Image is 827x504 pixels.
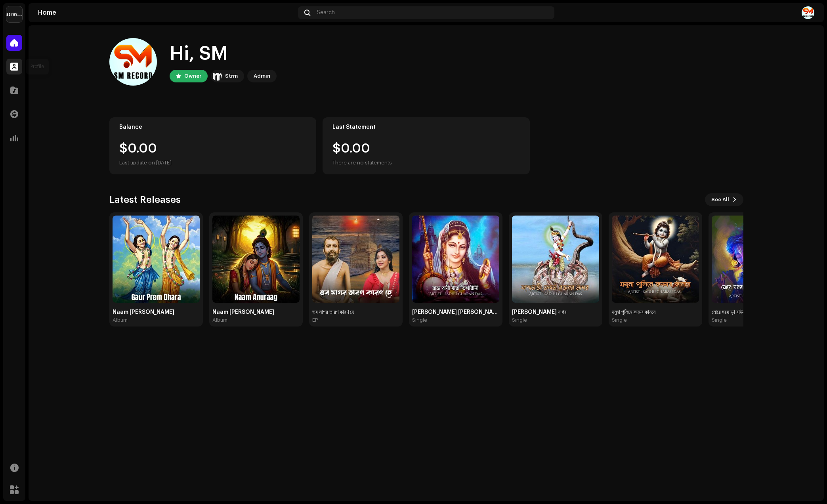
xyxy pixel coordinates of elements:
div: There are no statements [332,158,392,168]
img: 2980507a-4e19-462b-b0ea-cd4eceb8d719 [109,38,157,86]
button: See All [705,193,743,206]
div: Last update on [DATE] [119,158,307,168]
div: Naam [PERSON_NAME] [212,309,300,315]
div: Hi, SM [170,41,277,67]
div: মোরে ঘরছাড়া বাউল করেছ দয়াল [712,309,799,315]
div: Album [113,317,128,323]
div: Single [612,317,627,323]
re-o-card-value: Last Statement [323,117,530,174]
img: 2980507a-4e19-462b-b0ea-cd4eceb8d719 [802,6,814,19]
div: Album [212,317,227,323]
img: c06285f8-cbac-4b53-809f-0d1ca1fea85f [312,216,399,303]
div: যমুনা পুলিনে কদমব কাননে [612,309,699,315]
div: Home [38,10,295,16]
h3: Latest Releases [109,193,181,206]
div: Admin [254,71,270,81]
div: Naam [PERSON_NAME] [113,309,200,315]
img: 599e3693-29b5-404c-a0d5-3a13408a785d [113,216,200,303]
img: 408b884b-546b-4518-8448-1008f9c76b02 [212,71,222,81]
div: ভব সাগর তারণ কারণ হে [312,309,399,315]
div: Strm [225,71,238,81]
div: [PERSON_NAME] নাগর [512,309,599,315]
div: Single [712,317,727,323]
img: f121e354-dc41-4de9-a1a0-9c906552fcbe [212,216,300,303]
re-o-card-value: Balance [109,117,317,174]
img: 8483280b-0fd2-45ae-82e1-17012e199c7b [712,216,799,303]
div: [PERSON_NAME] [PERSON_NAME] [412,309,499,315]
div: Last Statement [332,124,520,130]
span: See All [711,192,729,208]
img: adb14f7d-c929-4dcb-9ec5-544c5541e924 [512,216,599,303]
img: 784f147b-fd44-4996-a54e-028565b314fd [612,216,699,303]
img: ca9729db-3907-4333-b10b-bcbd5a05e358 [412,216,499,303]
img: 408b884b-546b-4518-8448-1008f9c76b02 [6,6,22,22]
div: Single [412,317,427,323]
div: Single [512,317,527,323]
span: Search [317,10,335,16]
div: EP [312,317,318,323]
div: Owner [184,71,201,81]
div: Balance [119,124,307,130]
